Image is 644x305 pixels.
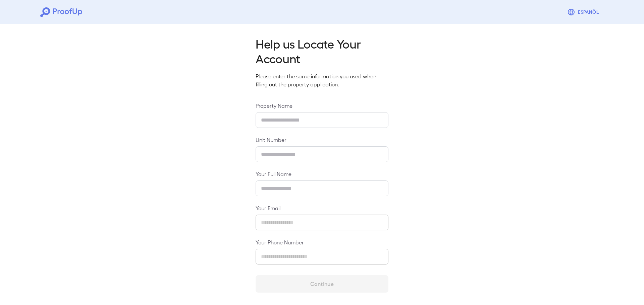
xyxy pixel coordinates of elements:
[256,36,388,66] h2: Help us Locate Your Account
[256,136,388,144] label: Unit Number
[256,170,388,178] label: Your Full Name
[256,102,388,109] label: Property Name
[256,238,388,246] label: Your Phone Number
[565,5,604,19] button: Espanõl
[256,72,388,88] p: Please enter the same information you used when filling out the property application.
[256,204,388,212] label: Your Email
